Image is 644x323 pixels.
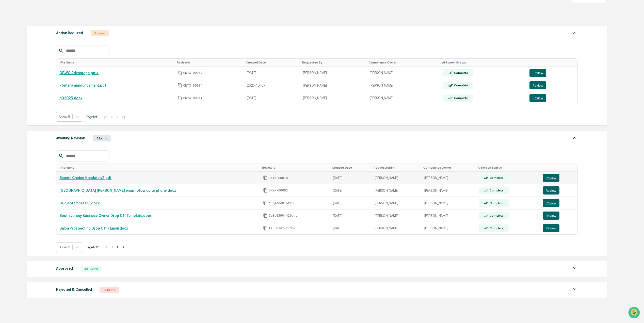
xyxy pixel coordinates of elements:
div: Toggle SortBy [302,61,365,64]
button: Review [543,174,559,182]
button: Review [543,199,559,207]
td: [DATE] [330,184,372,197]
div: Toggle SortBy [332,166,369,169]
div: Rejected & Cancelled [56,286,92,293]
div: Toggle SortBy [369,61,438,64]
a: 🖐️Preclearance [3,62,35,71]
button: < [109,245,115,249]
a: Review [543,186,574,195]
a: Pontera announcement.pdf [59,83,106,87]
td: [DATE] [330,197,372,209]
td: [PERSON_NAME] [421,222,476,234]
div: Action Required [56,30,83,36]
td: [PERSON_NAME] [367,67,440,79]
div: Toggle SortBy [177,61,242,64]
span: ONYX-00011 [183,96,203,100]
div: 8 Items [93,135,111,141]
a: OBWG Advantage.pptx [59,71,99,75]
td: [PERSON_NAME] [372,184,421,197]
span: ONYX-00017 [183,71,203,75]
div: Complete [489,201,504,205]
td: [PERSON_NAME] [300,79,367,92]
button: >| [121,115,126,119]
div: Toggle SortBy [478,166,538,169]
button: Review [543,186,559,195]
td: [PERSON_NAME] [372,222,421,234]
td: [PERSON_NAME] [421,197,476,209]
div: We're available if you need us! [17,44,64,48]
div: Awaiting Revision [56,135,85,141]
button: < [109,115,114,119]
td: [DATE] [330,222,372,234]
button: > [115,245,120,249]
div: Toggle SortBy [246,61,298,64]
span: Pylon [51,86,61,90]
td: [PERSON_NAME] [367,79,440,92]
div: Toggle SortBy [544,166,575,169]
a: Review [543,174,574,182]
div: 🔎 [5,74,9,78]
a: OB September CC.docx [59,201,100,205]
div: Toggle SortBy [60,166,258,169]
a: q32025.docx [59,96,82,100]
a: Review [543,199,574,207]
span: Copy Id [178,71,182,75]
td: [DATE] [244,92,300,104]
a: Salon Prospecting Drop Off - Email.docx [59,226,128,230]
a: [GEOGRAPHIC_DATA] [PERSON_NAME] email follow up to phone.docx [59,188,176,192]
td: [PERSON_NAME] [421,172,476,184]
div: Toggle SortBy [442,61,524,64]
a: Powered byPylon [36,86,61,90]
td: [PERSON_NAME] [372,209,421,222]
button: > [115,115,120,119]
div: Complete [453,71,468,75]
button: Review [543,212,559,220]
div: Complete [489,214,504,217]
a: Review [529,69,574,77]
td: [DATE] [330,209,372,222]
span: Page 1 of 2 [86,245,99,249]
div: Toggle SortBy [530,61,575,64]
button: Review [529,94,546,102]
div: 15 Items [100,287,119,293]
span: 6e8c0590-410d-44a1-821c-9d16c729dcae [269,214,299,218]
div: Complete [489,227,504,230]
div: Toggle SortBy [374,166,419,169]
div: Start new chat [17,39,83,44]
td: [PERSON_NAME] [372,172,421,184]
button: |< [103,245,109,249]
div: Complete [453,96,468,100]
span: Preclearance [10,64,33,69]
div: Toggle SortBy [423,166,474,169]
td: [PERSON_NAME] [300,92,367,104]
div: 🗄️ [37,65,41,69]
td: 2025-10-07 [244,79,300,92]
span: Page 1 of 1 [86,115,99,119]
span: Copy Id [263,188,268,193]
span: Copy Id [178,83,182,88]
img: caret [572,30,578,36]
span: Copy Id [263,201,268,205]
div: Complete [489,189,504,192]
span: fa5501af-f7db-4ae6-bca9-ac5b4e43019d [269,226,299,230]
img: caret [572,265,578,271]
span: ONYX-00018 [269,176,288,180]
span: Data Lookup [10,74,32,79]
a: Review [529,94,574,102]
button: Review [543,224,559,232]
p: How can we help? [5,11,92,19]
div: Complete [453,84,468,87]
span: Attestations [42,64,63,69]
button: Review [529,81,546,89]
button: Review [529,69,546,77]
div: 281 Items [80,266,102,272]
td: [PERSON_NAME] [421,209,476,222]
td: [PERSON_NAME] [367,92,440,104]
div: Toggle SortBy [262,166,328,169]
a: 🗄️Attestations [35,62,65,71]
span: ONYX-00002 [269,188,288,192]
span: ONYX-00014 [183,84,203,88]
span: d594ede8-6fc0-4187-b863-e46ce2a694be [269,201,299,205]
